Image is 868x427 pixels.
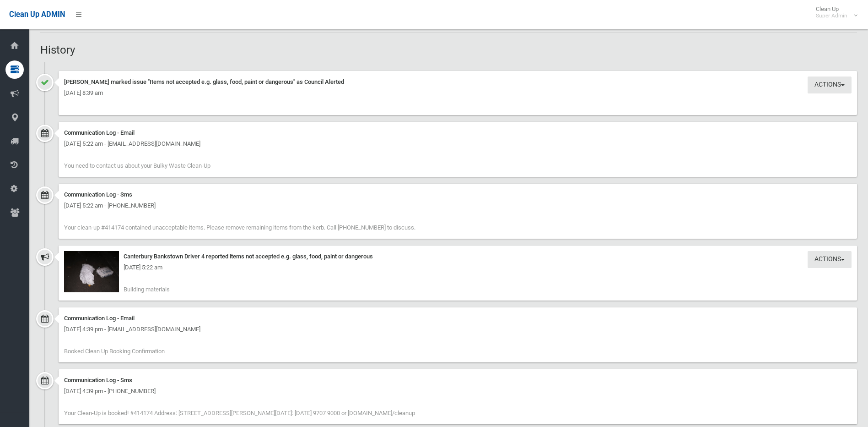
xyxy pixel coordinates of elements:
[808,251,852,268] button: Actions
[808,77,852,93] button: Actions
[64,162,210,169] span: You need to contact us about your Bulky Waste Clean-Up
[64,138,852,149] div: [DATE] 5:22 am - [EMAIL_ADDRESS][DOMAIN_NAME]
[64,262,852,273] div: [DATE] 5:22 am
[64,410,415,416] span: Your Clean-Up is booked! #414174 Address: [STREET_ADDRESS][PERSON_NAME][DATE]: [DATE] 9707 9000 o...
[64,189,852,200] div: Communication Log - Sms
[124,286,170,293] span: Building materials
[64,386,852,397] div: [DATE] 4:39 pm - [PHONE_NUMBER]
[64,313,852,324] div: Communication Log - Email
[64,77,852,88] div: [PERSON_NAME] marked issue "Items not accepted e.g. glass, food, paint or dangerous" as Council A...
[811,5,857,19] span: Clean Up
[64,200,852,211] div: [DATE] 5:22 am - [PHONE_NUMBER]
[816,12,847,19] small: Super Admin
[9,10,65,19] span: Clean Up ADMIN
[64,224,415,231] span: Your clean-up #414174 contained unacceptable items. Please remove remaining items from the kerb. ...
[64,88,852,99] div: [DATE] 8:39 am
[64,127,852,138] div: Communication Log - Email
[64,375,852,386] div: Communication Log - Sms
[64,251,119,292] img: 2025-09-0405.21.541641255501604345165.jpg
[64,324,852,335] div: [DATE] 4:39 pm - [EMAIL_ADDRESS][DOMAIN_NAME]
[64,348,165,355] span: Booked Clean Up Booking Confirmation
[64,251,852,262] div: Canterbury Bankstown Driver 4 reported items not accepted e.g. glass, food, paint or dangerous
[40,44,857,56] h2: History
